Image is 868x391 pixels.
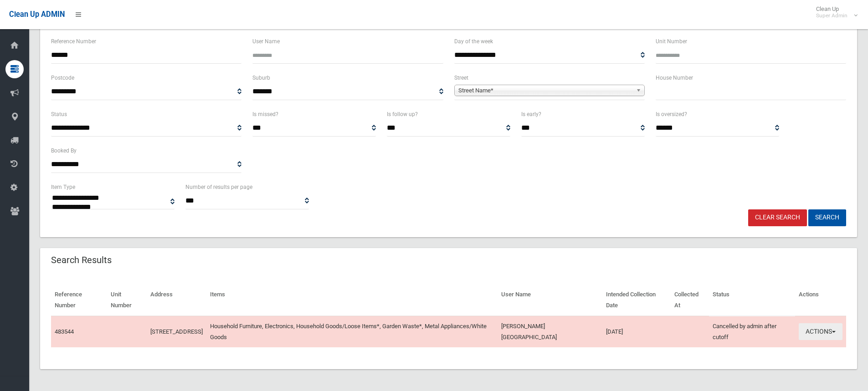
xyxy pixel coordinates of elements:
span: Clean Up [812,5,857,19]
label: Suburb [252,73,270,83]
th: Items [206,284,498,316]
button: Search [808,209,846,226]
th: Actions [795,284,846,316]
a: 483544 [55,328,74,335]
th: Intended Collection Date [602,284,671,316]
th: Address [147,284,206,316]
label: Reference Number [51,36,96,46]
span: Clean Up ADMIN [9,10,65,19]
td: Household Furniture, Electronics, Household Goods/Loose Items*, Garden Waste*, Metal Appliances/W... [206,316,498,347]
th: User Name [498,284,602,316]
label: Unit Number [656,36,687,46]
label: Postcode [51,73,74,83]
label: House Number [656,73,693,83]
label: Status [51,109,67,119]
span: Street Name* [458,85,632,96]
th: Unit Number [107,284,147,316]
a: [STREET_ADDRESS] [150,328,203,335]
label: Street [454,73,468,83]
label: Day of the week [454,36,493,46]
td: [DATE] [602,316,671,347]
th: Status [709,284,795,316]
a: Clear Search [748,209,807,226]
label: Is follow up? [387,109,418,119]
small: Super Admin [816,12,847,19]
label: Number of results per page [185,182,252,192]
th: Collected At [671,284,709,316]
header: Search Results [40,251,123,269]
button: Actions [799,323,842,340]
td: Cancelled by admin after cutoff [709,316,795,347]
th: Reference Number [51,284,107,316]
label: Is oversized? [656,109,687,119]
label: Booked By [51,146,77,156]
td: [PERSON_NAME][GEOGRAPHIC_DATA] [498,316,602,347]
label: Item Type [51,182,75,192]
label: User Name [252,36,280,46]
label: Is missed? [252,109,278,119]
label: Is early? [521,109,541,119]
